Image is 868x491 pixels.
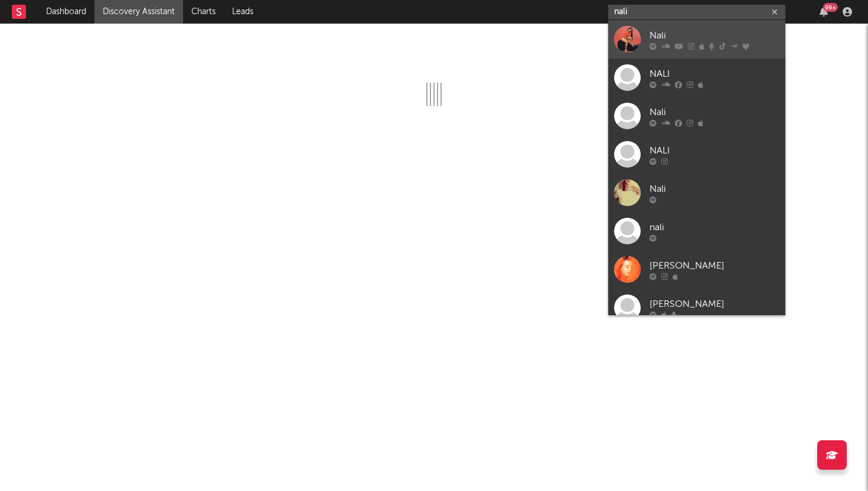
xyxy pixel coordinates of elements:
[608,250,785,289] a: [PERSON_NAME]
[650,182,779,196] div: Nali
[608,5,785,19] input: Search for artists
[650,67,779,81] div: NALI
[608,58,785,97] a: NALI
[650,258,779,273] div: [PERSON_NAME]
[608,20,785,58] a: Nali
[823,3,838,12] div: 99 +
[650,143,779,158] div: NALI
[608,97,785,135] a: Nali
[650,220,779,234] div: nali
[820,7,828,17] button: 99+
[608,212,785,250] a: nali
[650,297,779,311] div: [PERSON_NAME]
[608,174,785,212] a: Nali
[608,289,785,327] a: [PERSON_NAME]
[608,135,785,174] a: NALI
[650,28,779,42] div: Nali
[650,105,779,119] div: Nali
